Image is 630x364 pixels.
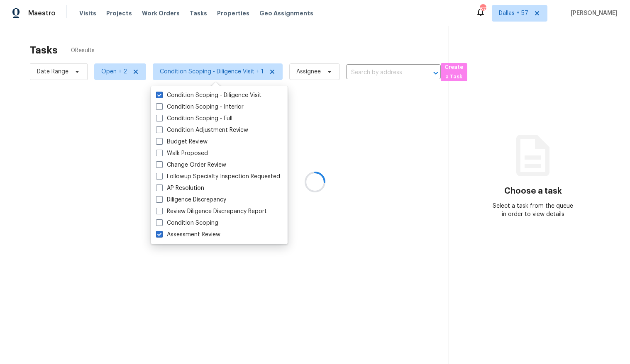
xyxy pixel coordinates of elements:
[156,184,204,192] label: AP Resolution
[156,138,208,146] label: Budget Review
[480,5,486,13] div: 672
[156,103,244,111] label: Condition Scoping - Interior
[156,91,261,99] label: Condition Scoping - Diligence Visit
[156,231,220,239] label: Assessment Review
[156,149,208,158] label: Walk Proposed
[156,161,226,169] label: Change Order Review
[156,114,232,123] label: Condition Scoping - Full
[156,219,218,227] label: Condition Scoping
[156,172,280,181] label: Followup Specialty Inspection Requested
[156,196,226,204] label: Diligence Discrepancy
[156,207,267,216] label: Review Diligence Discrepancy Report
[156,126,248,134] label: Condition Adjustment Review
